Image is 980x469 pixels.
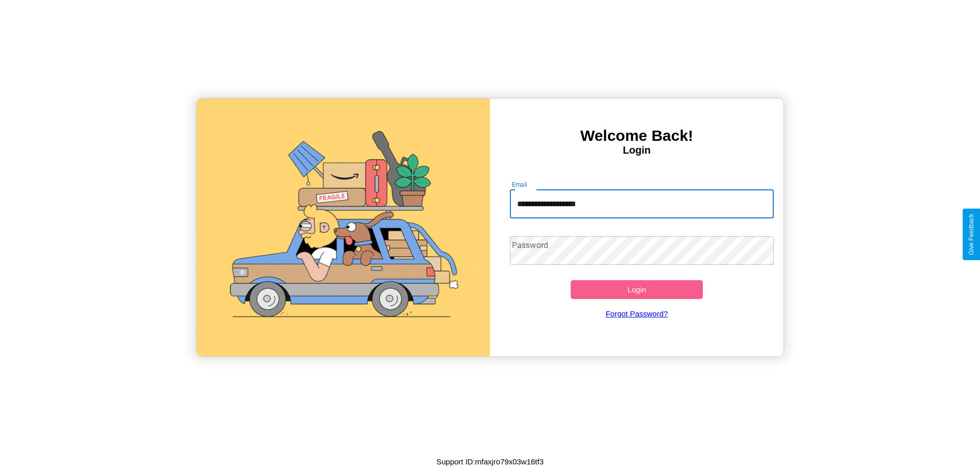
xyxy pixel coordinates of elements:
[512,180,528,189] label: Email
[490,127,783,144] h3: Welcome Back!
[436,455,544,468] p: Support ID: mfaxjro79x03w16tf3
[197,98,490,356] img: gif
[490,144,783,156] h4: Login
[571,280,703,299] button: Login
[505,299,769,328] a: Forgot Password?
[968,214,975,255] div: Give Feedback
